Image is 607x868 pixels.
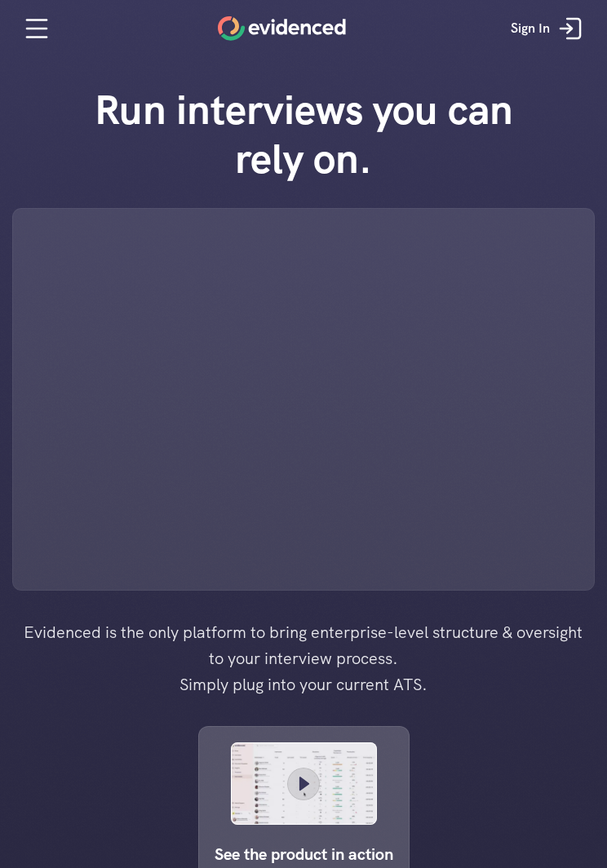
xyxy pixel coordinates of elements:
p: See the product in action [215,841,393,867]
h4: Evidenced is the only platform to bring enterprise-level structure & oversight to your interview ... [16,619,592,697]
a: Home [218,16,346,41]
p: Sign In [511,18,550,39]
a: Sign In [498,4,599,53]
h1: Run interviews you can rely on. [71,86,536,184]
